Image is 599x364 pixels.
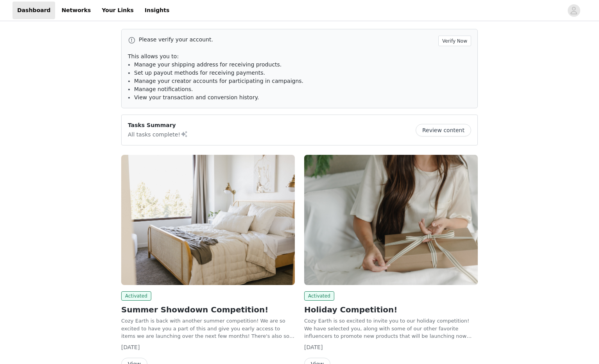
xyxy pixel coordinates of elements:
span: Manage your creator accounts for participating in campaigns. [134,78,303,84]
p: Cozy Earth is so excited to invite you to our holiday competition! We have selected you, along wi... [304,317,478,340]
img: Cozy Earth [304,155,478,285]
p: All tasks complete! [128,129,188,139]
span: Manage your shipping address for receiving products. [134,61,282,68]
button: Review content [416,124,471,136]
div: avatar [570,4,577,17]
span: [DATE] [304,344,323,350]
p: This allows you to: [128,52,471,61]
span: Activated [121,291,151,301]
a: Networks [57,2,95,19]
h2: Holiday Competition! [304,304,478,316]
a: Your Links [97,2,138,19]
span: View your transaction and conversion history. [134,94,259,100]
button: Verify Now [438,36,471,46]
span: [DATE] [121,344,140,350]
span: Set up payout methods for receiving payments. [134,70,265,76]
span: Activated [304,291,334,301]
span: Manage notifications. [134,86,193,92]
img: Cozy Earth [121,155,295,285]
a: Insights [140,2,174,19]
a: Dashboard [13,2,55,19]
h2: Summer Showdown Competition! [121,304,295,316]
p: Tasks Summary [128,121,188,129]
p: Cozy Earth is back with another summer competition! We are so excited to have you a part of this ... [121,317,295,340]
p: Please verify your account. [139,36,435,44]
